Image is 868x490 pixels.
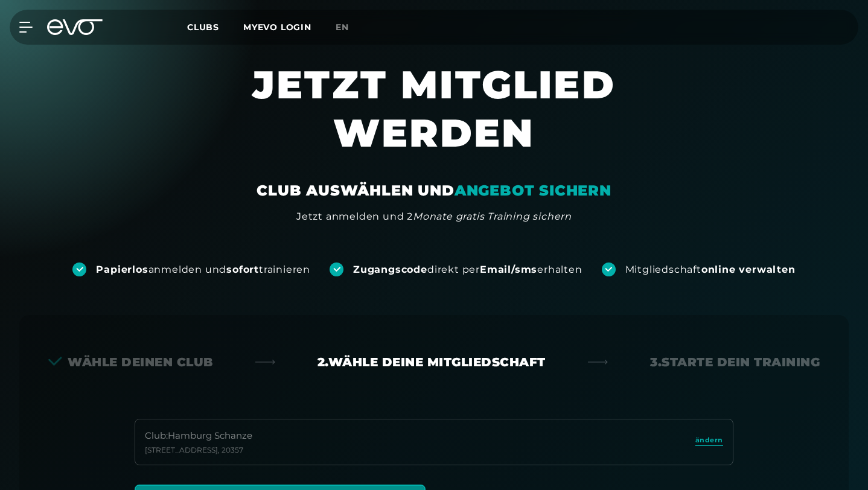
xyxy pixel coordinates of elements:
[96,263,310,276] div: anmelden und trainieren
[243,22,311,33] a: MYEVO LOGIN
[353,264,427,275] strong: Zugangscode
[650,354,820,371] div: 3. Starte dein Training
[187,21,243,33] a: Clubs
[145,429,252,443] div: Club : Hamburg Schanze
[226,264,259,275] strong: sofort
[455,182,611,199] em: ANGEBOT SICHERN
[145,445,252,455] div: [STREET_ADDRESS] , 20357
[296,209,572,224] div: Jetzt anmelden und 2
[413,211,572,222] em: Monate gratis Training sichern
[336,21,363,34] a: en
[701,264,796,275] strong: online verwalten
[257,181,611,200] div: CLUB AUSWÄHLEN UND
[695,435,723,445] span: ändern
[96,264,148,275] strong: Papierlos
[480,264,537,275] strong: Email/sms
[156,60,712,181] h1: JETZT MITGLIED WERDEN
[48,354,213,371] div: Wähle deinen Club
[353,263,582,276] div: direkt per erhalten
[625,263,796,276] div: Mitgliedschaft
[318,354,546,371] div: 2. Wähle deine Mitgliedschaft
[187,22,219,33] span: Clubs
[695,435,723,449] a: ändern
[336,22,349,33] span: en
